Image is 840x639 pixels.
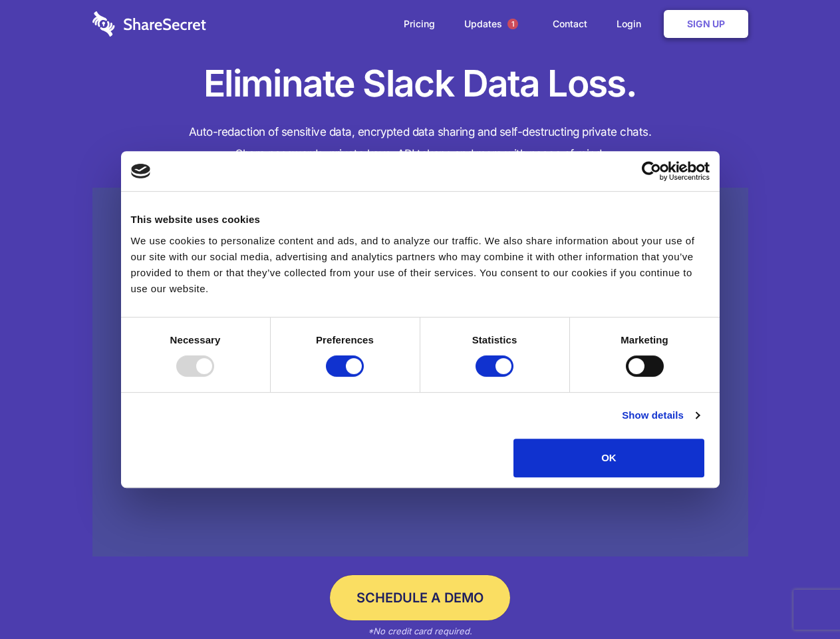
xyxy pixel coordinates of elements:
div: This website uses cookies [131,212,710,228]
span: 1 [507,19,518,29]
a: Login [603,3,661,45]
a: Schedule a Demo [330,575,510,620]
strong: Statistics [472,334,517,345]
a: Show details [622,407,699,423]
strong: Marketing [621,334,668,345]
a: Pricing [390,3,448,45]
strong: Preferences [316,334,374,345]
img: logo-wordmark-white-trans-d4663122ce5f474addd5e946df7df03e33cb6a1c49d2221995e7729f52c070b2.svg [92,11,206,37]
strong: Necessary [170,334,221,345]
a: Contact [539,3,601,45]
h1: Eliminate Slack Data Loss. [92,60,748,108]
img: logo [131,164,151,178]
a: Sign Up [664,10,748,38]
a: Wistia video thumbnail [92,188,748,557]
button: OK [513,439,704,477]
em: *No credit card required. [368,626,472,636]
a: Usercentrics Cookiebot - opens in a new window [593,161,710,181]
div: We use cookies to personalize content and ads, and to analyze our traffic. We also share informat... [131,233,710,297]
h4: Auto-redaction of sensitive data, encrypted data sharing and self-destructing private chats. Shar... [92,121,748,165]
